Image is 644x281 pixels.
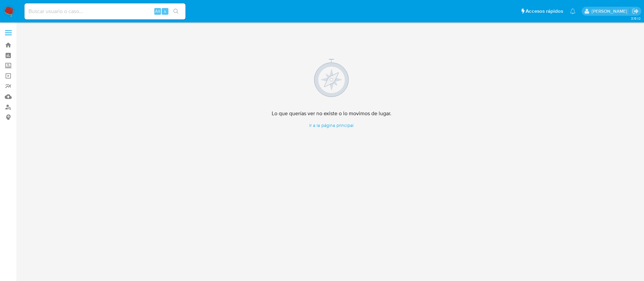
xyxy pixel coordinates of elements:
span: Accesos rápidos [526,8,563,15]
span: s [164,8,166,14]
input: Buscar usuario o caso... [24,7,185,16]
a: Salir [632,8,639,15]
a: Ir a la página principal [272,122,391,129]
h4: Lo que querías ver no existe o lo movimos de lugar. [272,110,391,117]
a: Notificaciones [570,8,576,14]
span: Alt [155,8,160,14]
button: search-icon [169,7,183,16]
p: alicia.aldreteperez@mercadolibre.com.mx [592,8,630,14]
